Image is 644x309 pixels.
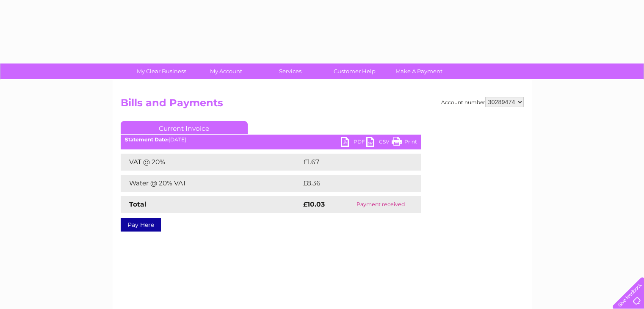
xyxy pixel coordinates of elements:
a: Customer Help [320,63,390,79]
div: Account number [441,97,524,107]
td: £1.67 [301,154,401,171]
b: Statement Date: [125,136,169,143]
td: VAT @ 20% [121,154,301,171]
a: CSV [366,137,392,149]
a: My Account [191,63,261,79]
a: Pay Here [121,218,161,232]
td: Payment received [340,196,421,213]
a: Current Invoice [121,121,248,134]
a: Services [255,63,325,79]
strong: £10.03 [303,200,325,208]
a: My Clear Business [127,63,196,79]
strong: Total [129,200,146,208]
a: Make A Payment [384,63,454,79]
td: £8.36 [301,175,401,192]
a: PDF [341,137,366,149]
td: Water @ 20% VAT [121,175,301,192]
h2: Bills and Payments [121,97,524,113]
div: [DATE] [121,137,421,143]
a: Print [392,137,417,149]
